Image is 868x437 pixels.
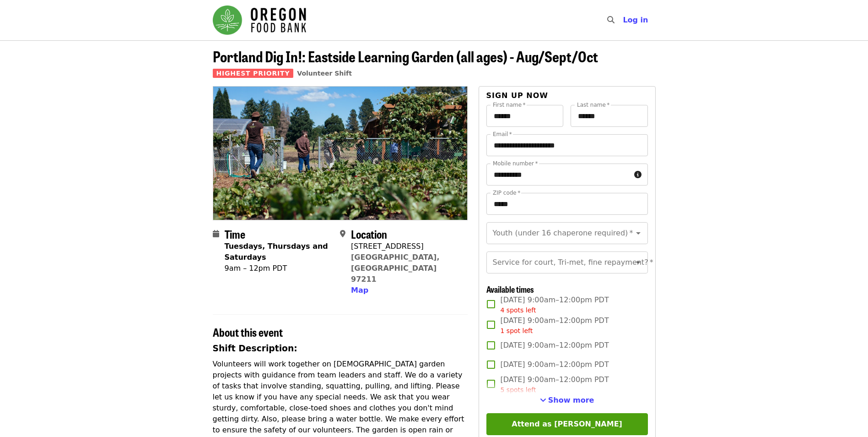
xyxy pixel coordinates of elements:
label: Last name [577,102,609,108]
i: calendar icon [213,229,219,238]
a: Volunteer Shift [297,70,352,77]
input: Last name [571,105,648,127]
strong: Shift Description: [213,344,297,353]
button: Map [351,285,368,296]
input: Search [620,9,627,31]
div: 9am – 12pm PDT [225,263,333,274]
span: Time [225,226,245,242]
span: Portland Dig In!: Eastside Learning Garden (all ages) - Aug/Sept/Oct [213,45,598,67]
i: circle-info icon [634,170,642,179]
img: Oregon Food Bank - Home [213,5,306,35]
span: Highest Priority [213,69,294,78]
input: ZIP code [486,193,648,215]
span: [DATE] 9:00am–12:00pm PDT [501,340,609,351]
a: [GEOGRAPHIC_DATA], [GEOGRAPHIC_DATA] 97211 [351,253,440,284]
button: Open [632,256,645,269]
span: Available times [486,283,534,295]
input: Email [486,134,648,156]
strong: Tuesdays, Thursdays and Saturdays [225,242,328,262]
button: Open [632,227,645,240]
span: Sign up now [486,91,549,100]
span: [DATE] 9:00am–12:00pm PDT [501,374,609,395]
span: Log in [623,16,648,24]
label: ZIP code [493,190,520,196]
input: Mobile number [486,164,631,186]
i: map-marker-alt icon [340,229,345,238]
img: Portland Dig In!: Eastside Learning Garden (all ages) - Aug/Sept/Oct organized by Oregon Food Bank [213,87,467,220]
span: Show more [548,396,594,404]
span: 5 spots left [501,386,536,393]
span: [DATE] 9:00am–12:00pm PDT [501,315,609,336]
span: About this event [213,324,283,340]
button: Attend as [PERSON_NAME] [486,413,648,435]
span: [DATE] 9:00am–12:00pm PDT [501,295,609,315]
label: Mobile number [493,161,538,166]
span: Location [351,226,387,242]
button: See more timeslots [540,395,594,406]
i: search icon [607,16,615,24]
label: First name [493,102,526,108]
span: 4 spots left [501,306,536,314]
span: [DATE] 9:00am–12:00pm PDT [501,359,609,370]
div: [STREET_ADDRESS] [351,241,460,252]
button: Log in [615,11,655,29]
span: Map [351,286,368,295]
span: 1 spot left [501,327,533,334]
label: Email [493,131,512,137]
input: First name [486,105,564,127]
